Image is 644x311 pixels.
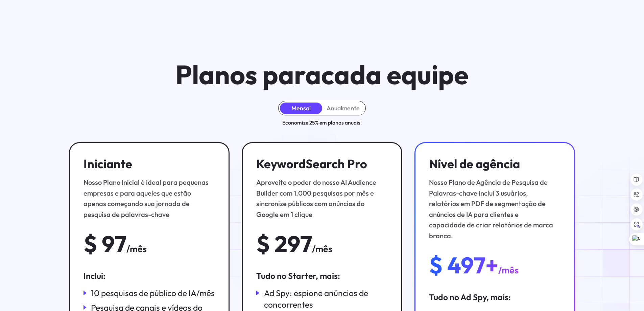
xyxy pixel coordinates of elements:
font: Iniciante [84,156,132,171]
font: Nosso Plano Inicial é ideal para pequenas empresas e para aqueles que estão apenas começando sua ... [84,178,209,218]
font: KeywordSearch Pro [256,156,367,171]
font: 10 pesquisas de público de IA/mês [91,288,215,298]
font: Planos para [175,58,321,91]
font: Tudo no Starter, mais: [256,270,340,281]
font: $ 297 [256,229,312,258]
font: $ 97 [84,229,126,258]
font: cada equipe [321,58,469,91]
font: Inclui: [84,270,105,281]
font: /mês [126,243,147,254]
font: Anualmente [327,104,360,112]
font: Ad Spy: espione anúncios de concorrentes [264,288,368,310]
font: Nível de agência [429,156,520,171]
font: Aproveite o poder do nosso AI Audience Builder com 1.000 pesquisas por mês e sincronize públicos ... [256,178,376,218]
font: Tudo no Ad Spy, mais: [429,292,511,302]
font: /mês [498,264,519,276]
font: $ 497+ [429,251,498,279]
font: Economize 25% em planos anuais! [282,119,362,126]
font: /mês [312,243,332,254]
font: Nosso Plano de Agência de Pesquisa de Palavras-chave inclui 3 usuários, relatórios em PDF de segm... [429,178,553,240]
font: Mensal [291,104,311,112]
